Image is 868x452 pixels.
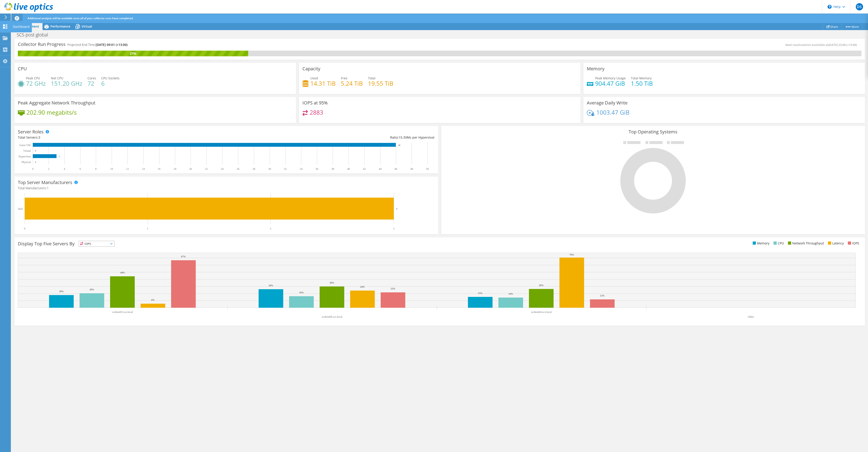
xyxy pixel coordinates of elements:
h1: SCS post global [15,32,55,37]
span: [DATE] 23:06 (+13:00) [828,43,857,47]
span: Free [341,76,347,80]
li: CPU [772,241,784,246]
text: 67% [181,255,186,258]
h4: 151.20 GHz [51,81,82,86]
text: 40 [347,167,350,170]
text: 3 [59,155,60,158]
text: 20 [189,167,192,170]
h3: Capacity [302,66,320,71]
div: Total Servers: [18,135,226,140]
h4: 202.90 megabits/s [26,110,77,115]
text: 2 [270,227,271,230]
a: Share [823,23,842,30]
text: scshost06.scs.local [322,315,342,318]
text: 3 [393,227,394,230]
li: Memory [752,241,769,246]
text: 22% [391,287,395,290]
text: 36 [316,167,318,170]
h4: 1.50 TiB [631,81,653,86]
span: CPU Sockets [101,76,120,80]
text: 44% [120,271,125,274]
text: 3 [396,207,397,210]
text: Virtual [23,149,31,152]
h4: 14.31 TiB [310,81,336,86]
span: IOPS [79,241,114,246]
text: 32 [284,167,287,170]
h3: Peak Aggregate Network Throughput [18,100,95,105]
span: [DATE] 09:01 (+13:00) [96,43,127,47]
text: 46 [394,167,397,170]
h3: CPU [18,66,27,71]
h4: 904.47 GiB [595,81,626,86]
text: 30% [330,281,334,284]
h4: 72 GHz [26,81,46,86]
svg: \n [828,5,832,9]
text: 6 [80,167,81,170]
text: 44 [379,167,382,170]
text: 1 [147,227,148,230]
text: 12 [126,167,129,170]
h4: 72 [87,81,96,86]
span: 15.3 [399,135,405,140]
text: Guest VM [19,144,31,147]
h4: 1003.47 GiB [596,110,630,115]
text: 28 [252,167,255,170]
h4: Projected End Time: [67,42,127,47]
text: 24 [221,167,224,170]
text: 20% [90,288,94,291]
text: 0 [32,167,33,170]
span: 3 [38,135,40,140]
text: scshost04.scs.local [531,310,552,314]
text: 42 [363,167,366,170]
text: 18% [59,290,64,293]
text: scshost05.scs.local [112,310,133,314]
text: 2 [48,167,49,170]
h3: Average Daily Write [587,100,627,105]
h3: Top Operating Systems [445,129,861,134]
div: 27% [18,51,248,56]
text: 8 [95,167,97,170]
text: 16% [299,291,304,294]
span: Used [310,76,318,80]
span: Cores [87,76,96,80]
text: 0 [35,150,36,152]
span: Next recalculation available at [785,43,859,47]
h3: Top Server Manufacturers [18,180,72,185]
text: 46 [398,144,401,146]
text: Hypervisor [19,155,31,158]
text: 24% [360,285,365,288]
span: Additional analysis will be available once all of your collector runs have completed. [28,16,133,20]
span: Net CPU [51,76,63,80]
li: Latency [827,241,844,246]
span: Total Memory [631,76,652,80]
text: 10 [110,167,113,170]
text: 16 [158,167,160,170]
text: 34 [300,167,302,170]
div: Dashboard [11,21,32,32]
text: Dell [18,207,23,211]
text: 26% [269,284,273,287]
h4: 19.55 TiB [368,81,393,86]
text: 15% [478,292,482,294]
h4: Total Manufacturers: [18,186,435,191]
text: 70% [569,253,574,256]
span: 1 [47,186,49,190]
span: Total [368,76,375,80]
text: 0 [35,161,36,163]
span: Peak CPU [26,76,40,80]
h3: IOPS at 95% [302,100,328,105]
h3: Memory [587,66,604,71]
text: 0 [24,227,25,230]
a: More [841,23,862,30]
div: Ratio: VMs per Hypervisor [226,135,435,140]
span: DS [856,3,863,10]
text: 26 [237,167,239,170]
text: Physical [21,161,31,164]
text: 12% [600,294,604,297]
text: 50 [426,167,429,170]
h4: 6 [101,81,120,86]
text: 30 [268,167,271,170]
h4: 5.24 TiB [341,81,363,86]
span: Peak Memory Usage [595,76,626,80]
li: Network Throughput [787,241,824,246]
